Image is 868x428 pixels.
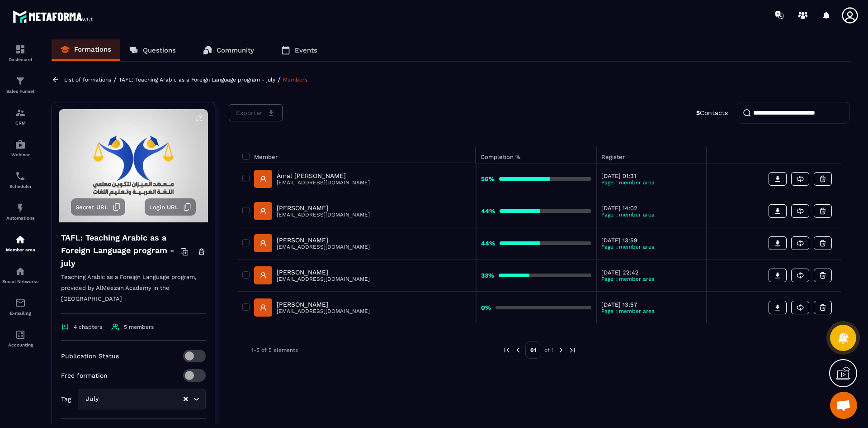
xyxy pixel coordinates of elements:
p: Page : member area [601,308,701,314]
a: Ouvrir le chat [830,392,857,419]
p: [PERSON_NAME] [277,269,370,276]
th: Register [596,146,706,163]
p: [DATE] 22:42 [601,269,701,276]
p: Events [295,46,317,54]
a: [PERSON_NAME][EMAIL_ADDRESS][DOMAIN_NAME] [254,266,370,284]
a: [PERSON_NAME][EMAIL_ADDRESS][DOMAIN_NAME] [254,234,370,252]
span: 4 chapters [74,324,102,330]
div: Search for option [78,389,206,409]
p: Sales Funnel [2,89,38,94]
img: email [15,298,26,308]
a: schedulerschedulerScheduler [2,164,38,196]
p: [PERSON_NAME] [277,301,370,308]
img: formation [15,107,26,118]
input: Search for option [100,394,183,404]
a: formationformationDashboard [2,37,38,69]
a: automationsautomationsMember area [2,227,38,259]
p: of 1 [544,346,554,354]
a: [PERSON_NAME][EMAIL_ADDRESS][DOMAIN_NAME] [254,298,370,317]
p: [DATE] 01:31 [601,173,701,179]
p: [PERSON_NAME] [277,236,370,244]
p: Contacts [696,109,728,116]
p: Formations [74,45,111,53]
a: Amal [PERSON_NAME][EMAIL_ADDRESS][DOMAIN_NAME] [254,170,370,188]
p: Automations [2,216,38,221]
img: scheduler [15,171,26,182]
img: social-network [15,266,26,277]
a: automationsautomationsAutomations [2,196,38,227]
span: Secret URL [75,204,108,211]
a: Questions [120,39,185,61]
span: 5 members [124,324,154,330]
p: Tag [61,395,71,403]
p: Page : member area [601,179,701,186]
p: Webinar [2,152,38,157]
p: [PERSON_NAME] [277,204,370,212]
a: automationsautomationsWebinar [2,132,38,164]
button: Login URL [145,198,196,216]
img: automations [15,234,26,245]
span: Login URL [149,204,179,211]
p: E-mailing [2,311,38,316]
a: [PERSON_NAME][EMAIL_ADDRESS][DOMAIN_NAME] [254,202,370,220]
img: automations [15,139,26,150]
a: Formations [52,39,120,61]
img: formation [15,76,26,87]
p: 1-5 of 5 elements [251,347,298,353]
p: Member area [2,247,38,252]
p: 01 [525,341,541,359]
strong: 44% [481,207,495,215]
span: / [113,75,117,84]
img: background [59,109,208,222]
p: [EMAIL_ADDRESS][DOMAIN_NAME] [277,308,370,314]
p: [DATE] 13:59 [601,237,701,244]
p: Page : member area [601,212,701,218]
strong: 0% [481,304,491,311]
strong: 44% [481,240,495,247]
p: Questions [143,46,176,54]
p: [DATE] 13:57 [601,301,701,308]
strong: 33% [481,272,494,279]
span: / [278,75,281,84]
button: Clear Selected [184,396,188,403]
p: [EMAIL_ADDRESS][DOMAIN_NAME] [277,179,370,186]
h4: TAFL: Teaching Arabic as a Foreign Language program - july [61,231,180,269]
img: prev [514,346,522,354]
img: prev [503,346,511,354]
p: CRM [2,120,38,125]
img: automations [15,202,26,213]
p: Page : member area [601,244,701,250]
a: Events [272,39,326,61]
img: formation [15,44,26,55]
button: Secret URL [71,198,125,216]
a: formationformationSales Funnel [2,69,38,101]
p: Social Networks [2,279,38,284]
img: accountant [15,329,26,340]
p: Scheduler [2,184,38,189]
p: [EMAIL_ADDRESS][DOMAIN_NAME] [277,244,370,250]
p: Accounting [2,342,38,347]
p: [DATE] 14:02 [601,205,701,212]
p: Dashboard [2,57,38,62]
a: emailemailE-mailing [2,291,38,322]
a: formationformationCRM [2,101,38,132]
p: [EMAIL_ADDRESS][DOMAIN_NAME] [277,276,370,282]
img: logo [13,8,94,24]
a: accountantaccountantAccounting [2,322,38,354]
strong: 5 [696,109,700,116]
img: next [557,346,565,354]
a: List of formations [64,77,111,83]
strong: 56% [481,175,495,183]
p: Free formation [61,372,108,379]
a: social-networksocial-networkSocial Networks [2,259,38,291]
p: Page : member area [601,276,701,282]
a: Members [283,77,307,83]
th: Member [238,146,476,163]
p: Publication Status [61,352,119,360]
p: Amal [PERSON_NAME] [277,172,370,179]
p: TAFL: Teaching Arabic as a Foreign Language program - july [119,77,275,83]
a: Community [194,39,263,61]
th: Completion % [476,146,597,163]
p: [EMAIL_ADDRESS][DOMAIN_NAME] [277,212,370,218]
